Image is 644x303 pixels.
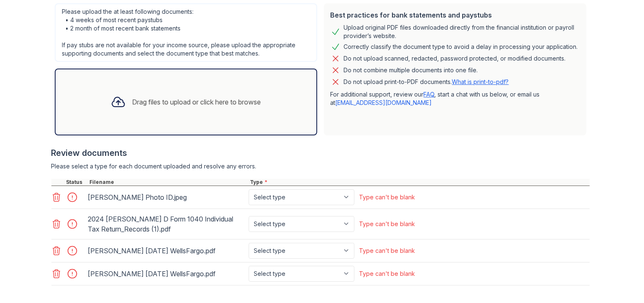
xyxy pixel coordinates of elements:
div: Please upload the at least following documents: • 4 weeks of most recent paystubs • 2 month of mo... [55,3,317,62]
div: [PERSON_NAME] [DATE] WellsFargo.pdf [88,267,245,280]
div: Review documents [51,147,590,159]
div: 2024 [PERSON_NAME] D Form 1040 Individual Tax Return_Records (1).pdf [88,212,245,236]
div: Drag files to upload or click here to browse [132,97,261,107]
p: Do not upload print-to-PDF documents. [344,78,509,86]
div: Status [65,179,88,186]
div: Type [249,179,590,186]
div: Do not upload scanned, redacted, password protected, or modified documents. [344,53,566,64]
div: [PERSON_NAME] Photo ID.jpeg [88,191,245,204]
p: For additional support, review our , start a chat with us below, or email us at [331,90,580,107]
div: Type can't be blank [359,247,415,255]
a: FAQ [424,91,435,98]
div: Best practices for bank statements and paystubs [331,10,580,20]
div: Type can't be blank [359,193,415,201]
div: [PERSON_NAME] [DATE] WellsFargo.pdf [88,244,245,257]
div: Type can't be blank [359,220,415,228]
div: Do not combine multiple documents into one file. [344,65,478,75]
div: Upload original PDF files downloaded directly from the financial institution or payroll provider’... [344,23,580,40]
div: Type can't be blank [359,270,415,278]
a: What is print-to-pdf? [452,78,509,85]
div: Correctly classify the document type to avoid a delay in processing your application. [344,42,578,52]
div: Filename [88,179,249,186]
a: [EMAIL_ADDRESS][DOMAIN_NAME] [336,99,432,106]
div: Please select a type for each document uploaded and resolve any errors. [51,162,590,171]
